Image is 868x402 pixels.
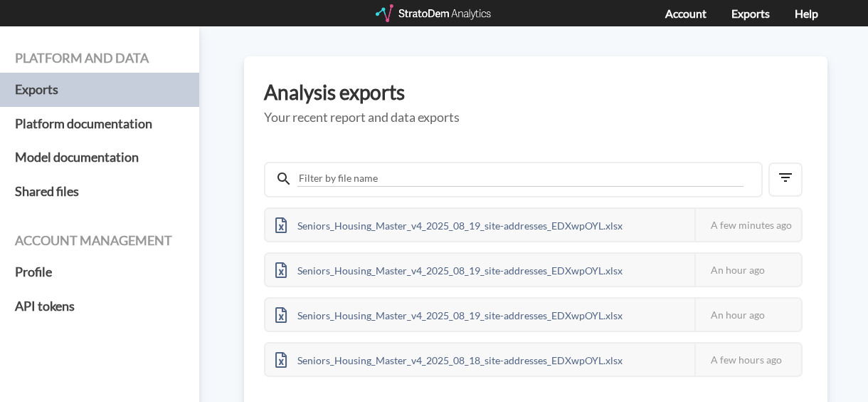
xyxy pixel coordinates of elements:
[297,170,743,187] input: Filter by file name
[694,299,801,331] div: An hour ago
[694,209,801,241] div: A few minutes ago
[264,81,808,103] h3: Analysis exports
[15,255,184,289] a: Profile
[264,110,808,125] h5: Your recent report and data exports
[265,209,633,241] div: Seniors_Housing_Master_v4_2025_08_19_site-addresses_EDXwpOYL.xlsx
[265,217,633,230] a: Seniors_Housing_Master_v4_2025_08_19_site-addresses_EDXwpOYL.xlsx
[15,51,184,66] h4: Platform and data
[15,73,184,107] a: Exports
[265,262,633,274] a: Seniors_Housing_Master_v4_2025_08_19_site-addresses_EDXwpOYL.xlsx
[265,352,633,364] a: Seniors_Housing_Master_v4_2025_08_18_site-addresses_EDXwpOYL.xlsx
[265,307,633,319] a: Seniors_Housing_Master_v4_2025_08_19_site-addresses_EDXwpOYL.xlsx
[694,344,801,376] div: A few hours ago
[265,299,633,331] div: Seniors_Housing_Master_v4_2025_08_19_site-addresses_EDXwpOYL.xlsx
[265,344,633,376] div: Seniors_Housing_Master_v4_2025_08_18_site-addresses_EDXwpOYL.xlsx
[15,107,184,141] a: Platform documentation
[15,140,184,175] a: Model documentation
[15,234,184,248] h4: Account management
[15,175,184,209] a: Shared files
[265,254,633,286] div: Seniors_Housing_Master_v4_2025_08_19_site-addresses_EDXwpOYL.xlsx
[731,6,770,20] a: Exports
[694,254,801,286] div: An hour ago
[15,289,184,324] a: API tokens
[665,6,706,20] a: Account
[795,6,818,20] a: Help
